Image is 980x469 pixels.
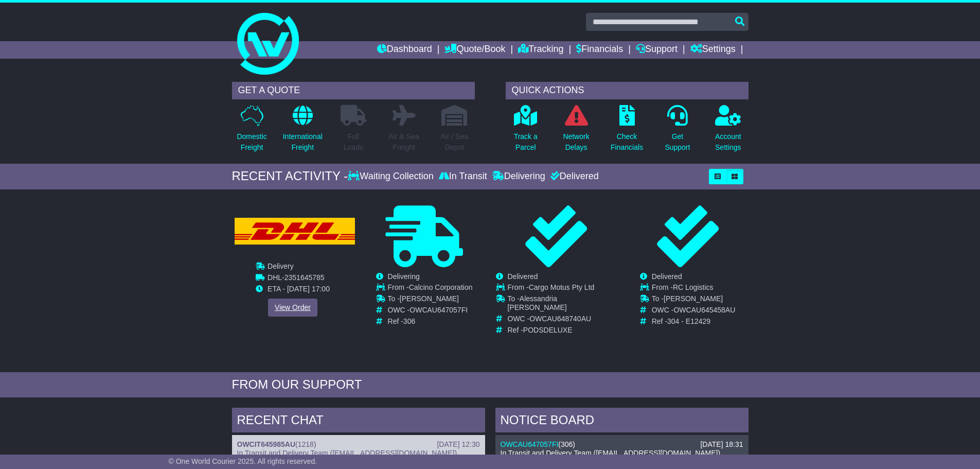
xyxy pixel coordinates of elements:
a: Tracking [518,41,563,59]
p: Network Delays [563,131,589,153]
td: From - [388,283,473,294]
td: - [268,273,330,284]
td: OWC - [652,306,736,317]
td: Ref - [388,317,473,326]
td: To - [652,294,736,306]
a: Quote/Book [444,41,505,59]
div: [DATE] 18:31 [700,440,743,449]
span: ETA - [DATE] 17:00 [268,284,330,292]
td: From - [652,283,736,294]
span: OWCAU648740AU [529,315,591,323]
span: 306 [561,440,573,448]
span: © One World Courier 2025. All rights reserved. [169,457,317,465]
div: QUICK ACTIONS [506,82,749,99]
a: GetSupport [664,105,690,159]
div: ( ) [501,440,743,449]
a: OWCIT645985AU [237,440,296,448]
span: [PERSON_NAME] [664,294,723,303]
p: Check Financials [611,131,643,153]
div: Delivering [490,171,548,182]
div: [DATE] 12:30 [437,440,479,449]
td: To - [508,294,616,315]
td: Ref - [652,317,736,326]
a: View Order [268,299,317,317]
a: Financials [576,41,623,59]
img: DHL.png [234,218,354,245]
td: OWC - [388,306,473,317]
a: Settings [690,41,736,59]
span: In Transit and Delivery Team ([EMAIL_ADDRESS][DOMAIN_NAME]) [237,449,457,457]
a: Track aParcel [513,105,538,159]
div: RECENT CHAT [232,408,485,436]
span: 2351645785 [284,273,324,281]
p: Account Settings [715,131,741,153]
a: InternationalFreight [282,105,323,159]
div: NOTICE BOARD [495,408,749,436]
span: In Transit and Delivery Team ([EMAIL_ADDRESS][DOMAIN_NAME]) [501,449,721,457]
p: Track a Parcel [514,131,538,153]
span: [PERSON_NAME] [400,294,459,303]
span: PODSDELUXE [523,326,573,334]
div: In Transit [436,171,490,182]
span: Cargo Motus Pty Ltd [529,283,595,291]
td: OWC - [508,315,616,326]
p: International Freight [283,131,323,153]
div: Waiting Collection [348,171,436,182]
p: Air / Sea Depot [441,131,469,153]
span: DHL [268,273,282,281]
p: Air & Sea Freight [389,131,419,153]
span: RC Logistics [673,283,714,291]
span: Alessandria [PERSON_NAME] [508,294,567,311]
p: Domestic Freight [237,131,266,153]
p: Full Loads [341,131,366,153]
span: Delivered [652,272,682,281]
span: 306 [403,317,415,325]
td: From - [508,283,616,294]
span: OWCAU645458AU [673,306,735,314]
span: Calcino Corporation [409,283,473,291]
span: 1218 [298,440,314,448]
td: To - [388,294,473,306]
div: RECENT ACTIVITY - [232,169,348,184]
div: FROM OUR SUPPORT [232,377,749,392]
div: ( ) [237,440,480,449]
span: OWCAU647057FI [409,306,468,314]
a: DomesticFreight [236,105,267,159]
p: Get Support [665,131,690,153]
span: Delivered [508,272,538,281]
span: Delivery [268,262,294,270]
a: Support [636,41,678,59]
a: OWCAU647057FI [501,440,559,448]
span: Delivering [388,272,420,281]
div: GET A QUOTE [232,82,475,99]
a: NetworkDelays [562,105,590,159]
a: AccountSettings [715,105,742,159]
a: Dashboard [377,41,432,59]
td: Ref - [508,326,616,335]
div: Delivered [548,171,599,182]
a: CheckFinancials [610,105,644,159]
span: 304 - E12429 [667,317,710,325]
